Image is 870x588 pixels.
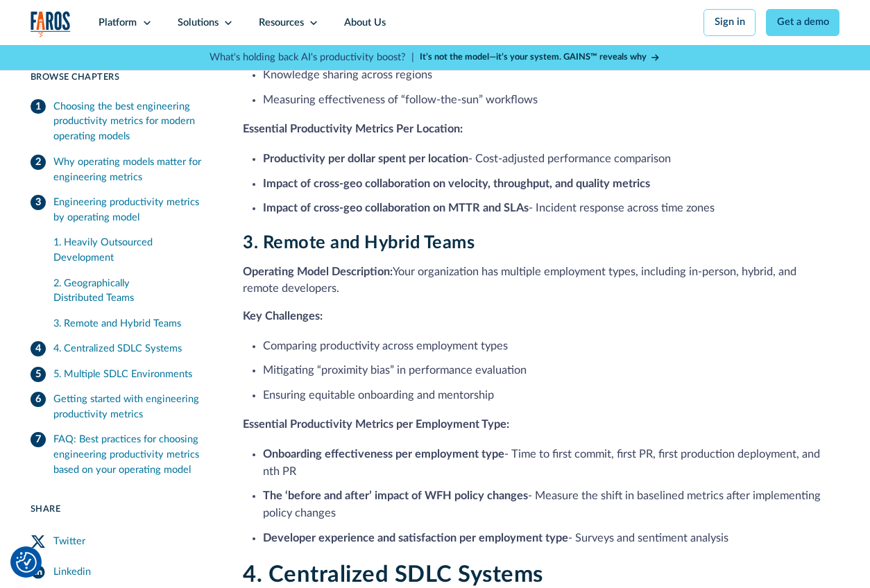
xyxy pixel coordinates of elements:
[263,362,839,379] li: Mitigating “proximity bias” in performance evaluation
[53,534,85,549] div: Twitter
[263,67,839,84] li: Knowledge sharing across regions
[53,311,213,336] a: 3. Remote and Hybrid Teams
[53,271,213,311] a: 2. Geographically Distributed Teams
[420,51,660,64] a: It’s not the model—it’s your system. GAINS™ reveals why
[53,342,182,357] div: 4. Centralized SDLC Systems
[263,200,839,217] li: - Incident response across time zones
[263,446,839,480] li: - Time to first commit, first PR, first production deployment, and nth PR
[178,15,219,31] div: Solutions
[31,387,212,427] a: Getting started with engineering productivity metrics
[263,533,568,544] strong: Developer experience and satisfaction per employment type
[31,557,212,587] a: LinkedIn Share
[99,15,137,31] div: Platform
[263,202,529,214] strong: Impact of cross-geo collaboration on MTTR and SLAs
[243,311,323,322] strong: Key Challenges:
[31,362,212,387] a: 5. Multiple SDLC Environments
[31,11,71,37] a: home
[53,276,213,306] div: 2. Geographically Distributed Teams
[31,71,212,84] div: Browse Chapters
[263,153,468,164] strong: Productivity per dollar spent per location
[263,338,839,355] li: Comparing productivity across employment types
[53,564,91,580] div: Linkedin
[53,236,213,266] div: 1. Heavily Outsourced Development
[263,150,839,168] li: - Cost-adjusted performance comparison
[31,94,212,150] a: Choosing the best engineering productivity metrics for modern operating models
[53,367,192,382] div: 5. Multiple SDLC Environments
[53,99,213,145] div: Choosing the best engineering productivity metrics for modern operating models
[703,9,756,35] a: Sign in
[31,150,212,190] a: Why operating models matter for engineering metrics
[210,50,414,65] p: What's holding back AI's productivity boost? |
[263,449,504,460] strong: Onboarding effectiveness per employment type
[16,552,37,573] img: Revisit consent button
[263,178,650,189] strong: Impact of cross-geo collaboration on velocity, throughput, and quality metrics
[243,564,543,586] strong: 4. Centralized SDLC Systems
[31,428,212,483] a: FAQ: Best practices for choosing engineering productivity metrics based on your operating model
[16,552,37,573] button: Cookie Settings
[263,387,839,404] li: Ensuring equitable onboarding and mentorship
[420,53,647,61] strong: It’s not the model—it’s your system. GAINS™ reveals why
[263,92,839,109] li: Measuring effectiveness of “follow-the-sun” workflows
[31,336,212,361] a: 4. Centralized SDLC Systems
[243,263,839,297] p: Your organization has multiple employment types, including in-person, hybrid, and remote developers.
[53,433,213,478] div: FAQ: Best practices for choosing engineering productivity metrics based on your operating model
[53,230,213,270] a: 1. Heavily Outsourced Development
[766,9,839,35] a: Get a demo
[31,190,212,230] a: Engineering productivity metrics by operating model
[263,487,839,521] li: - Measure the shift in baselined metrics after implementing policy changes
[243,266,393,277] strong: Operating Model Description:
[53,195,213,225] div: Engineering productivity metrics by operating model
[243,123,463,135] strong: Essential Productivity Metrics Per Location:
[243,234,475,252] strong: 3. Remote and Hybrid Teams
[53,392,213,423] div: Getting started with engineering productivity metrics
[243,419,509,430] strong: Essential Productivity Metrics per Employment Type:
[53,316,213,331] div: 3. Remote and Hybrid Teams
[31,503,212,517] div: Share
[263,490,528,501] strong: The ‘before and after’ impact of WFH policy changes
[259,15,304,31] div: Resources
[263,530,839,547] li: - Surveys and sentiment analysis
[53,155,213,185] div: Why operating models matter for engineering metrics
[31,527,212,557] a: Twitter Share
[31,11,71,37] img: Logo of the analytics and reporting company Faros.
